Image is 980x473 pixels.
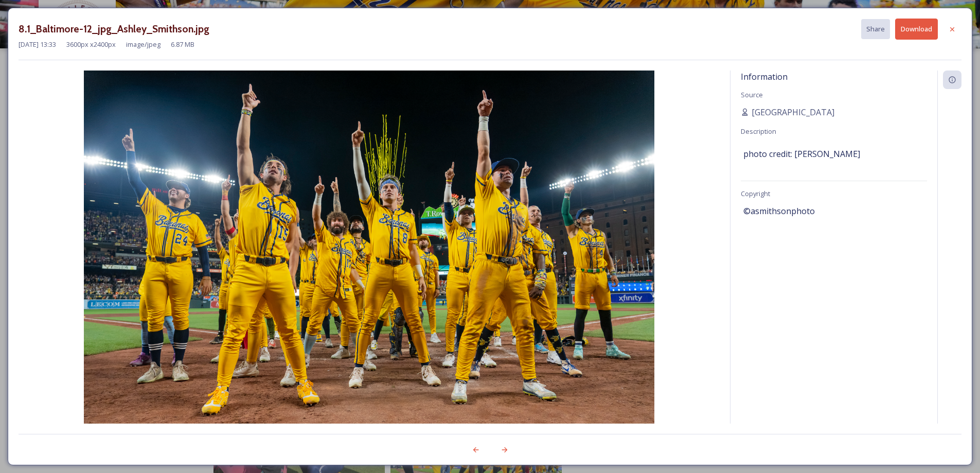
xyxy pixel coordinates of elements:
span: 6.87 MB [171,40,194,49]
span: [GEOGRAPHIC_DATA] [752,106,834,118]
img: 8.1_Baltimore-12_jpg_Ashley_Smithson.jpg [19,71,720,451]
span: image/jpeg [126,40,161,49]
span: Description [741,127,776,136]
span: ©asmithsonphoto [743,205,815,217]
span: Source [741,90,763,99]
span: [DATE] 13:33 [19,40,56,49]
span: 3600 px x 2400 px [66,40,116,49]
button: Download [895,19,938,40]
button: Share [861,19,890,39]
span: photo credit: [PERSON_NAME] [743,148,860,160]
span: Copyright [741,189,770,198]
span: Information [741,71,788,82]
h3: 8.1_Baltimore-12_jpg_Ashley_Smithson.jpg [19,22,209,37]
